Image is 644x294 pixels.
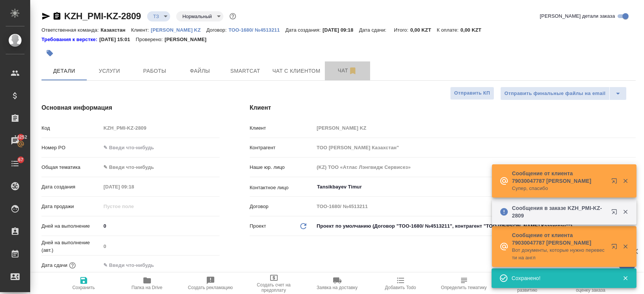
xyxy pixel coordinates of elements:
p: К оплате: [437,27,461,33]
p: Ответственная команда: [41,27,101,33]
span: [PERSON_NAME] детали заказа [540,12,615,20]
button: Закрыть [618,178,633,184]
p: Дней на выполнение (авт.) [41,239,101,254]
button: Скопировать ссылку для ЯМессенджера [41,12,51,21]
input: ✎ Введи что-нибудь [101,220,219,231]
button: Закрыть [618,275,633,282]
input: Пустое поле [101,122,219,133]
div: ТЗ [147,11,171,21]
input: Пустое поле [314,201,636,212]
button: Закрыть [618,243,633,250]
p: Клиент: [131,27,151,33]
input: Пустое поле [101,241,219,252]
button: Нормальный [180,13,214,20]
div: ТЗ [176,11,223,21]
p: Общая тематика [41,164,101,171]
p: Проверено: [136,36,165,43]
p: Дней на выполнение [41,222,101,230]
a: 14252 [2,132,28,150]
p: Супер, спасибо [512,185,606,192]
p: Дата продажи [41,203,101,210]
span: 14252 [10,133,32,141]
span: Работы [137,66,173,76]
span: 67 [14,156,28,164]
p: Сообщение от клиента 79030047787 [PERSON_NAME] [512,231,606,247]
input: Пустое поле [314,122,636,133]
button: Создать счет на предоплату [242,273,306,294]
button: Открыть в новой вкладке [607,239,625,257]
span: Файлы [182,66,218,76]
div: ✎ Введи что-нибудь [103,164,210,171]
p: 0,00 KZT [461,27,487,33]
input: Пустое поле [314,142,636,153]
span: Сохранить [72,285,95,290]
p: Клиент [250,124,314,132]
button: Определить тематику [432,273,496,294]
div: Сохранено! [512,274,611,282]
button: Добавить Todo [369,273,432,294]
span: Услуги [91,66,128,76]
span: Отправить КП [454,89,490,98]
p: Проект [250,222,266,230]
p: Договор: [206,27,229,33]
span: Создать рекламацию [188,285,233,290]
button: Доп статусы указывают на важность/срочность заказа [228,11,238,21]
p: Номер PO [41,144,101,152]
span: Чат [329,66,366,75]
h4: Клиент [250,103,636,112]
input: Пустое поле [314,162,636,173]
input: ✎ Введи что-нибудь [101,142,219,153]
p: Договор [250,203,314,210]
p: [PERSON_NAME] KZ [151,27,206,33]
p: Код [41,124,101,132]
button: Отправить КП [450,87,494,100]
p: Вот документы, которые нужно перевести на англ [512,247,606,262]
input: Пустое поле [101,181,167,192]
p: Наше юр. лицо [250,164,314,171]
p: [DATE] 15:01 [99,36,136,43]
button: Закрыть [618,208,633,215]
p: Сообщения в заказе KZH_PMI-KZ-2809 [512,204,606,219]
button: Скопировать ссылку [52,12,61,21]
div: Нажми, чтобы открыть папку с инструкцией [41,36,99,43]
span: Заявка на доставку [317,285,357,290]
p: Дата создания [41,183,101,191]
span: Чат с клиентом [272,66,320,76]
p: Дата сдачи: [359,27,388,33]
button: Открыть в новой вкладке [607,204,625,222]
p: Дата сдачи [41,262,68,269]
span: Отправить финальные файлы на email [504,89,606,98]
input: Пустое поле [101,201,167,212]
p: [DATE] 09:18 [323,27,359,33]
span: Добавить Todo [385,285,416,290]
p: Казахстан [101,27,131,33]
button: Открыть в новой вкладке [607,173,625,191]
button: Создать рекламацию [179,273,242,294]
button: Заявка на доставку [306,273,369,294]
a: 67 [2,154,28,173]
p: Контрагент [250,144,314,152]
button: Сохранить [52,273,115,294]
a: KZH_PMI-KZ-2809 [64,11,141,21]
div: split button [500,87,627,100]
span: Папка на Drive [132,285,163,290]
p: Сообщение от клиента 79030047787 [PERSON_NAME] [512,170,606,185]
h4: Основная информация [41,103,220,112]
a: [PERSON_NAME] KZ [151,26,206,33]
button: Добавить тэг [41,45,58,61]
p: Контактное лицо [250,184,314,191]
div: ✎ Введи что-нибудь [101,161,219,174]
a: ТОО-1680/ №4513211 [229,26,286,33]
p: ТОО-1680/ №4513211 [229,27,286,33]
span: Smartcat [227,66,263,76]
p: Дата создания: [286,27,323,33]
input: ✎ Введи что-нибудь [101,260,167,271]
p: Итого: [394,27,410,33]
button: Отправить финальные файлы на email [500,87,610,100]
svg: Отписаться [348,66,357,75]
button: Папка на Drive [115,273,179,294]
span: Определить тематику [441,285,487,290]
button: Если добавить услуги и заполнить их объемом, то дата рассчитается автоматически [68,260,77,270]
p: 0,00 KZT [410,27,437,33]
span: Детали [46,66,82,76]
